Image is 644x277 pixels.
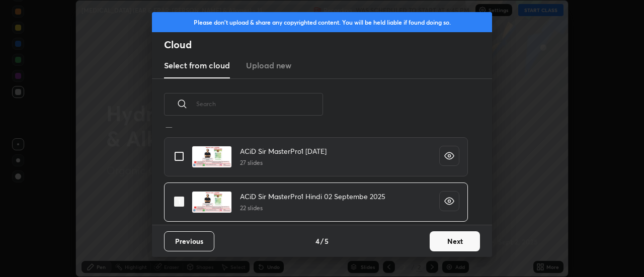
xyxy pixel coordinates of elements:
[164,231,214,251] button: Previous
[430,231,480,251] button: Next
[325,236,329,246] h4: 5
[240,146,327,156] h4: ACiD Sir MasterPro1 [DATE]
[240,204,385,213] h5: 22 slides
[192,191,232,213] img: 1756814479P14YZY.pdf
[152,127,480,225] div: grid
[192,146,232,168] img: 1756790516BBE912.pdf
[196,82,323,125] input: Search
[315,236,319,246] h4: 4
[164,59,230,71] h3: Select from cloud
[320,236,324,246] h4: /
[240,191,385,202] h4: ACiD Sir MasterPro1 Hindi 02 Septembe 2025
[240,158,327,167] h5: 27 slides
[152,12,492,32] div: Please don't upload & share any copyrighted content. You will be held liable if found doing so.
[164,38,492,51] h2: Cloud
